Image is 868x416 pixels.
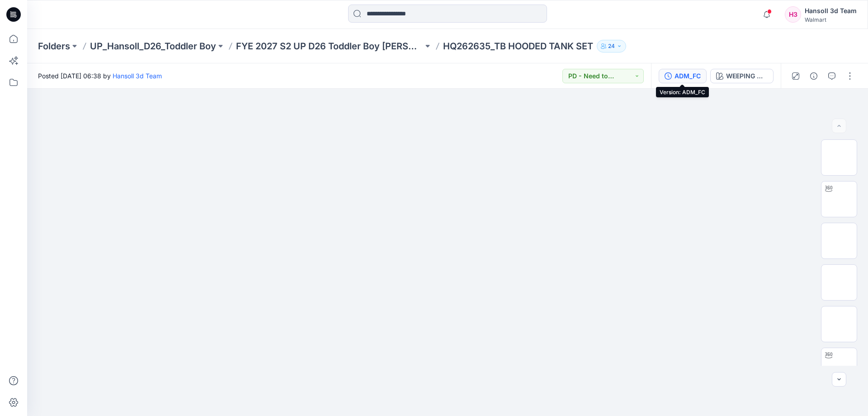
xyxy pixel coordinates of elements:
[236,40,423,53] a: FYE 2027 S2 UP D26 Toddler Boy [PERSON_NAME]
[710,69,774,83] button: WEEPING WILLOW
[726,71,768,81] div: WEEPING WILLOW
[785,6,801,23] div: H3
[675,71,701,81] div: ADM_FC
[443,40,593,53] p: HQ262635_TB HOODED TANK SET
[90,40,216,53] a: UP_Hansoll_D26_Toddler Boy
[597,40,626,53] button: 24
[608,41,615,51] p: 24
[38,71,162,81] span: Posted [DATE] 06:38 by
[659,69,707,83] button: ADM_FC
[807,69,821,83] button: Details
[38,40,70,53] a: Folders
[805,16,857,23] div: Walmart
[113,72,162,80] a: Hansoll 3d Team
[805,5,857,16] div: Hansoll 3d Team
